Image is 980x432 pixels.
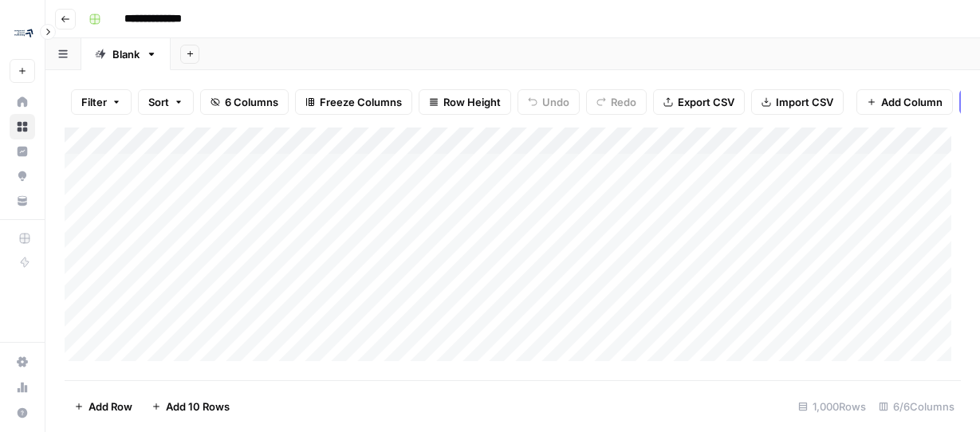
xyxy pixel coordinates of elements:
[443,94,501,110] span: Row Height
[200,89,289,115] button: 6 Columns
[856,89,953,115] button: Add Column
[225,94,278,110] span: 6 Columns
[776,94,833,110] span: Import CSV
[10,18,38,47] img: Compound Growth Logo
[10,114,35,139] a: Browse
[142,394,239,419] button: Add 10 Rows
[881,94,943,110] span: Add Column
[71,89,132,115] button: Filter
[148,94,169,110] span: Sort
[138,89,194,115] button: Sort
[419,89,511,115] button: Row Height
[112,46,140,62] div: Blank
[10,13,35,53] button: Workspace: Compound Growth
[751,89,844,115] button: Import CSV
[10,349,35,375] a: Settings
[65,394,142,419] button: Add Row
[611,94,636,110] span: Redo
[792,394,872,419] div: 1,000 Rows
[518,89,580,115] button: Undo
[10,375,35,400] a: Usage
[10,400,35,426] button: Help + Support
[10,188,35,214] a: Your Data
[586,89,647,115] button: Redo
[653,89,745,115] button: Export CSV
[678,94,734,110] span: Export CSV
[542,94,569,110] span: Undo
[81,38,171,70] a: Blank
[872,394,961,419] div: 6/6 Columns
[10,163,35,189] a: Opportunities
[320,94,402,110] span: Freeze Columns
[10,89,35,115] a: Home
[10,139,35,164] a: Insights
[89,399,132,414] span: Add Row
[166,399,230,414] span: Add 10 Rows
[295,89,412,115] button: Freeze Columns
[81,94,107,110] span: Filter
